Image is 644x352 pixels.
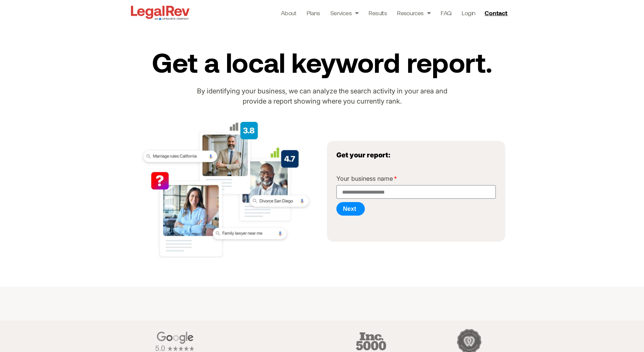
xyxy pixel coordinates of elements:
button: Next [336,202,365,216]
a: Resources [397,8,430,18]
a: Contact [482,7,512,18]
form: RequestReport [336,176,496,219]
h2: Get a local keyword report. [133,48,512,76]
label: Your business name [336,176,397,185]
nav: Menu [281,8,475,18]
a: Login [462,8,475,18]
strong: Get your report: [336,151,391,159]
a: FAQ [441,8,451,18]
a: About [281,8,296,18]
a: Results [369,8,387,18]
span: Contact [485,10,507,16]
p: By identifying your business, we can analyze the search activity in your area and provide a repor... [197,86,448,107]
a: Plans [307,8,320,18]
a: Services [330,8,359,18]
